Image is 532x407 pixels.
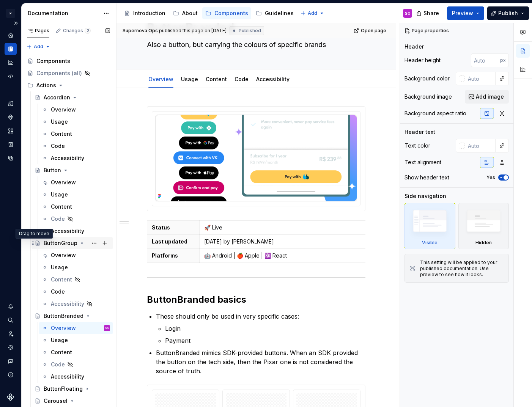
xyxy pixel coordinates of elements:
div: Documentation [28,9,99,17]
a: Accessibility [39,152,113,164]
span: Add [34,44,43,50]
span: Open page [361,28,386,34]
a: Content [206,76,227,82]
div: About [182,9,198,17]
div: Code [51,142,65,150]
span: Publish [498,9,518,17]
div: Header height [405,57,441,64]
a: Assets [5,125,17,137]
a: Carousel [31,395,113,407]
input: Auto [465,139,496,152]
a: Overview [39,104,113,116]
p: 🤖 Android | 🍎 Apple | ⚛️ React [204,252,428,259]
div: Components [214,9,248,17]
div: Code [51,361,65,368]
a: Usage [39,116,113,128]
div: Visible [422,240,438,246]
div: Side navigation [405,192,446,200]
p: 🚀 Live [204,224,428,231]
a: Home [5,29,17,41]
a: Documentation [5,43,17,55]
div: Content [51,276,72,283]
div: Actions [36,82,56,89]
a: Code [39,358,113,371]
a: Analytics [5,57,17,69]
div: ButtonBranded [44,312,83,320]
div: Overview [145,71,176,87]
div: Text alignment [405,159,441,166]
svg: Supernova Logo [7,393,14,401]
div: Accordion [44,94,70,101]
div: Code [51,288,65,295]
div: Background image [405,93,452,101]
div: Usage [51,191,68,198]
div: Header [405,43,424,50]
div: Visible [405,203,455,249]
span: Preview [452,9,473,17]
div: Introduction [133,9,165,17]
div: Page tree [121,6,297,21]
a: Overview [39,249,113,261]
a: Code [39,286,113,298]
a: Guidelines [253,7,297,19]
div: Hidden [458,203,509,249]
div: Accessibility [51,373,84,380]
div: Content [51,203,72,211]
a: Accessibility [39,371,113,383]
a: ButtonBranded [31,310,113,322]
div: Overview [51,324,76,332]
span: Add image [476,93,504,101]
a: Storybook stories [5,138,17,151]
a: Introduction [121,7,168,19]
p: Payment [165,336,365,345]
textarea: Also a button, but carrying the colours of specific brands [145,39,364,51]
div: Hidden [475,240,492,246]
a: Open page [351,25,390,36]
button: P [2,5,20,21]
button: Add image [465,90,509,104]
div: Accessibility [51,300,84,308]
div: Drag to move [16,229,53,239]
div: Code [231,71,252,87]
a: OverviewSO [39,322,113,334]
a: Design tokens [5,97,17,110]
a: Content [39,273,113,286]
a: About [170,7,201,19]
button: Expand sidebar [11,18,21,28]
input: Auto [465,72,496,85]
div: Overview [51,251,76,259]
div: Usage [51,118,68,126]
div: Accessibility [51,227,84,235]
input: Auto [471,53,500,67]
div: Code automation [5,70,17,82]
div: Code [51,215,65,223]
div: Overview [51,179,76,186]
a: Content [39,128,113,140]
div: Pages [27,28,49,34]
a: Components [5,111,17,123]
div: Overview [51,106,76,113]
div: Content [51,349,72,356]
a: ButtonGroup [31,237,113,249]
div: Components [36,57,70,65]
a: Usage [39,261,113,273]
a: Invite team [5,328,17,340]
p: Login [165,324,365,333]
div: ButtonGroup [44,239,77,247]
button: Contact support [5,355,17,367]
div: Usage [51,336,68,344]
a: Components [24,55,113,67]
a: Usage [39,189,113,201]
button: Share [412,6,444,20]
div: Changes [63,28,91,34]
button: Search ⌘K [5,314,17,326]
label: Yes [486,174,495,181]
div: Content [51,130,72,138]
